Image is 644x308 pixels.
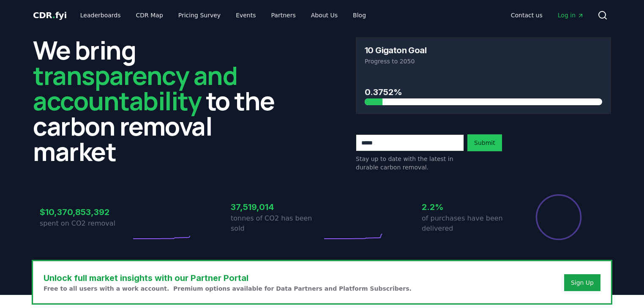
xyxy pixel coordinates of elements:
[304,8,344,23] a: About Us
[535,194,582,241] div: Percentage of sales delivered
[74,8,128,23] a: Leaderboards
[467,134,502,151] button: Submit
[365,86,602,98] h3: 0.3752%
[422,201,513,213] h3: 2.2%
[231,213,322,234] p: tonnes of CO2 has been sold
[365,57,602,65] p: Progress to 2050
[231,201,322,213] h3: 37,519,014
[422,213,513,234] p: of purchases have been delivered
[40,218,131,229] p: spent on CO2 removal
[44,272,412,284] h3: Unlock full market insights with our Partner Portal
[40,206,131,218] h3: $10,370,853,392
[571,278,594,287] a: Sign Up
[564,274,600,291] button: Sign Up
[558,11,584,19] span: Log in
[504,8,549,23] a: Contact us
[265,8,303,23] a: Partners
[346,8,373,23] a: Blog
[52,10,55,20] span: .
[365,46,426,55] h3: 10 Gigaton Goal
[356,155,464,172] p: Stay up to date with the latest in durable carbon removal.
[172,8,227,23] a: Pricing Survey
[33,58,237,118] span: transparency and accountability
[33,9,67,21] a: CDR.fyi
[44,284,412,293] p: Free to all users with a work account. Premium options available for Data Partners and Platform S...
[504,8,591,23] nav: Main
[229,8,262,23] a: Events
[74,8,373,23] nav: Main
[551,8,591,23] a: Log in
[129,8,170,23] a: CDR Map
[33,37,288,164] h2: We bring to the carbon removal market
[33,10,67,20] span: CDR fyi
